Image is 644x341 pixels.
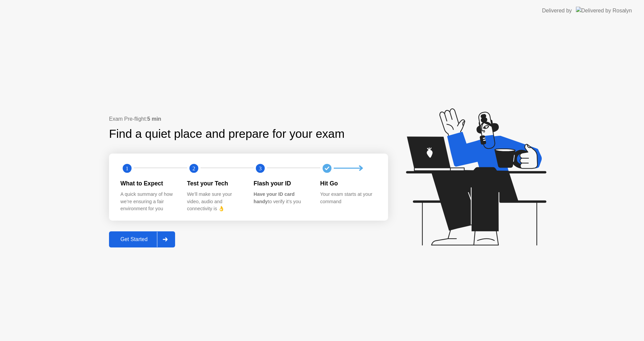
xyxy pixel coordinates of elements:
div: What to Expect [120,179,176,188]
div: Exam Pre-flight: [109,115,388,123]
div: Hit Go [320,179,376,188]
img: Delivered by Rosalyn [576,7,632,14]
text: 1 [126,165,128,171]
text: 3 [259,165,262,171]
div: A quick summary of how we’re ensuring a fair environment for you [120,191,176,213]
div: We’ll make sure your video, audio and connectivity is 👌 [187,191,243,213]
text: 2 [192,165,195,171]
div: Flash your ID [254,179,310,188]
div: to verify it’s you [254,191,310,205]
button: Get Started [109,231,175,247]
div: Get Started [111,236,157,242]
div: Your exam starts at your command [320,191,376,205]
div: Find a quiet place and prepare for your exam [109,125,345,143]
b: 5 min [147,116,161,122]
b: Have your ID card handy [254,191,294,204]
div: Delivered by [542,7,572,15]
div: Test your Tech [187,179,243,188]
